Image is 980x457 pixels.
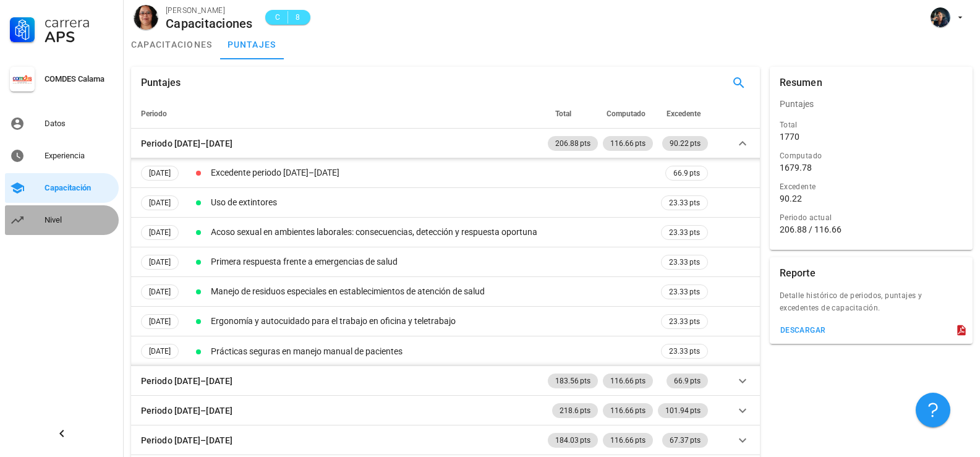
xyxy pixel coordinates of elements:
span: 66.9 pts [673,166,700,180]
div: avatar [134,5,158,30]
span: 184.03 pts [555,433,590,448]
span: Excedente [667,109,701,118]
a: Capacitación [5,173,119,203]
div: Computado [780,150,963,162]
span: [DATE] [149,226,171,239]
span: 66.9 pts [674,374,701,388]
span: 90.22 pts [670,136,701,151]
span: [DATE] [149,255,171,269]
td: Excedente periodo [DATE]–[DATE] [208,158,658,188]
span: 116.66 pts [610,433,646,448]
th: Total [545,99,600,129]
span: 183.56 pts [555,374,590,388]
span: Periodo [141,109,167,118]
a: puntajes [220,30,284,59]
div: descargar [780,326,826,335]
span: 23.33 pts [669,345,700,357]
span: [DATE] [149,196,171,210]
span: 116.66 pts [610,403,646,418]
div: 1679.78 [780,162,812,173]
div: Carrera [45,15,114,30]
span: [DATE] [149,315,171,328]
div: APS [45,30,114,45]
span: 206.88 pts [555,136,590,151]
a: Nivel [5,205,119,235]
div: Detalle histórico de periodos, puntajes y excedentes de capacitación. [770,289,973,322]
div: COMDES Calama [45,74,114,84]
span: 116.66 pts [610,136,646,151]
span: 23.33 pts [669,226,700,239]
button: descargar [775,322,831,339]
span: [DATE] [149,166,171,180]
div: 90.22 [780,193,802,204]
span: 23.33 pts [669,197,700,209]
td: Manejo de residuos especiales en establecimientos de atención de salud [208,277,658,307]
div: Periodo [DATE]–[DATE] [141,404,232,417]
div: Capacitaciones [166,17,253,30]
div: Total [780,119,963,131]
span: [DATE] [149,344,171,358]
span: 23.33 pts [669,286,700,298]
div: Experiencia [45,151,114,161]
span: 67.37 pts [670,433,701,448]
span: 23.33 pts [669,315,700,328]
span: 23.33 pts [669,256,700,268]
div: Periodo [DATE]–[DATE] [141,374,232,388]
td: Prácticas seguras en manejo manual de pacientes [208,336,658,366]
a: Datos [5,109,119,139]
span: [DATE] [149,285,171,299]
div: [PERSON_NAME] [166,4,253,17]
div: Reporte [780,257,816,289]
div: Periodo [DATE]–[DATE] [141,434,232,447]
div: Periodo [DATE]–[DATE] [141,137,232,150]
th: Excedente [655,99,710,129]
td: Ergonomía y autocuidado para el trabajo en oficina y teletrabajo [208,307,658,336]
span: C [273,11,283,23]
div: Puntajes [141,67,181,99]
span: 101.94 pts [665,403,701,418]
div: Datos [45,119,114,129]
td: Acoso sexual en ambientes laborales: consecuencias, detección y respuesta oportuna [208,218,658,247]
div: avatar [931,7,950,27]
td: Primera respuesta frente a emergencias de salud [208,247,658,277]
div: Capacitación [45,183,114,193]
div: Nivel [45,215,114,225]
div: Periodo actual [780,211,963,224]
span: Total [555,109,571,118]
a: Experiencia [5,141,119,171]
div: Puntajes [770,89,973,119]
div: 206.88 / 116.66 [780,224,963,235]
div: 1770 [780,131,799,142]
a: capacitaciones [124,30,220,59]
div: Excedente [780,181,963,193]
span: 8 [293,11,303,23]
td: Uso de extintores [208,188,658,218]
span: 218.6 pts [560,403,590,418]
th: Computado [600,99,655,129]
div: Resumen [780,67,822,99]
span: 116.66 pts [610,374,646,388]
span: Computado [607,109,646,118]
th: Periodo [131,99,545,129]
